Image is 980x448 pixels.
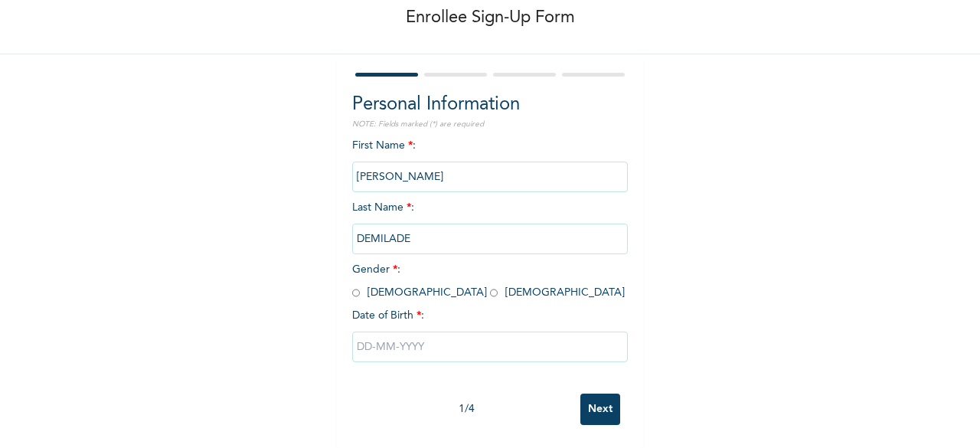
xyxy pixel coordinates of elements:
[352,140,628,182] span: First Name :
[352,224,628,254] input: Enter your last name
[406,5,575,31] p: Enrollee Sign-Up Form
[352,401,580,417] div: 1 / 4
[352,119,628,130] p: NOTE: Fields marked (*) are required
[352,264,625,298] span: Gender : [DEMOGRAPHIC_DATA] [DEMOGRAPHIC_DATA]
[352,332,628,362] input: DD-MM-YYYY
[580,394,620,425] input: Next
[352,308,424,324] span: Date of Birth :
[352,91,628,119] h2: Personal Information
[352,202,628,244] span: Last Name :
[352,162,628,192] input: Enter your first name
